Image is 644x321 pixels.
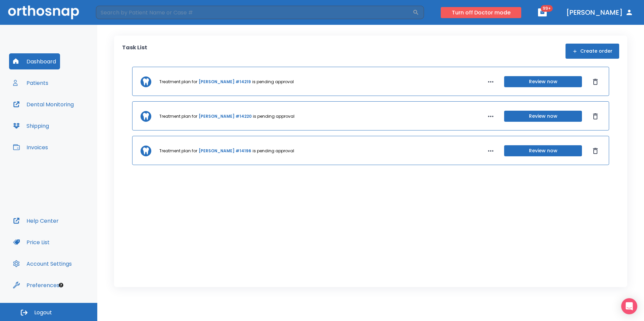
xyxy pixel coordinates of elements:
[590,146,601,156] button: Dismiss
[8,5,79,19] img: Orthosnap
[590,111,601,122] button: Dismiss
[590,76,601,87] button: Dismiss
[253,148,294,154] p: is pending approval
[199,113,252,119] a: [PERSON_NAME] #14220
[9,256,76,272] button: Account Settings
[504,111,582,122] button: Review now
[563,6,636,18] button: [PERSON_NAME]
[441,7,521,18] button: Turn off Doctor mode
[9,118,53,134] button: Shipping
[504,76,582,87] button: Review now
[199,148,251,154] a: [PERSON_NAME] #14196
[199,79,251,85] a: [PERSON_NAME] #14219
[541,5,553,12] span: 99+
[9,234,54,250] button: Price List
[58,282,64,288] div: Tooltip anchor
[9,96,78,112] button: Dental Monitoring
[504,145,582,156] button: Review now
[122,44,147,59] p: Task List
[34,309,52,316] span: Logout
[9,277,63,293] button: Preferences
[9,53,60,69] button: Dashboard
[9,139,52,155] button: Invoices
[96,6,413,19] input: Search by Patient Name or Case #
[621,298,637,314] div: Open Intercom Messenger
[159,148,197,154] p: Treatment plan for
[253,113,294,119] p: is pending approval
[252,79,294,85] p: is pending approval
[9,75,52,91] button: Patients
[566,44,619,59] button: Create order
[159,113,197,119] p: Treatment plan for
[9,213,63,229] button: Help Center
[159,79,197,85] p: Treatment plan for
